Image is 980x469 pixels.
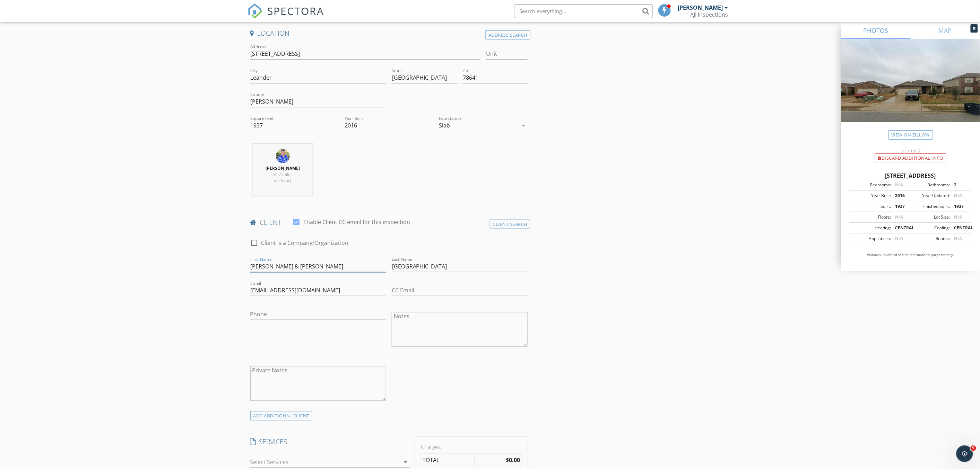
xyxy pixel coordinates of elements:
strong: $0.00 [506,456,520,464]
span: N/A [954,193,962,198]
div: 1937 [891,203,911,210]
div: 2016 [891,193,911,199]
i: arrow_drop_down [519,121,528,130]
div: Appliances: [852,236,891,242]
h4: SERVICES [250,437,410,446]
div: Bathrooms: [911,182,950,188]
span: 39.7 miles [273,171,293,177]
input: Search everything... [514,4,653,18]
img: The Best Home Inspection Software - Spectora [248,3,263,19]
div: Floors: [852,214,891,220]
span: N/A [895,214,903,220]
div: Rooms: [911,236,950,242]
i: arrow_drop_down [401,458,410,466]
a: MAP [911,22,980,39]
label: Client is a Company/Organization [261,239,349,246]
h4: Location [250,29,528,38]
div: AJI Inspections [691,11,728,18]
div: Client Search [490,220,531,229]
div: Finished Sq Ft: [911,203,950,210]
h4: client [250,218,528,227]
div: Cooling: [911,225,950,231]
div: Year Updated: [911,193,950,199]
div: Incorrect? [841,148,980,153]
div: ADD ADDITIONAL client [250,411,313,421]
img: streetview [841,39,980,139]
iframe: Intercom live chat [956,445,973,462]
strong: [PERSON_NAME] [266,165,300,171]
div: 2 [950,182,970,188]
span: (an hour) [275,178,291,184]
span: SPECTORA [268,3,324,18]
a: PHOTOS [841,22,911,39]
div: 1937 [950,203,970,210]
div: Bedrooms: [852,182,891,188]
div: [STREET_ADDRESS] [850,171,972,180]
td: TOTAL [421,454,475,466]
div: CENTRAL [891,225,911,231]
span: 5 [971,445,976,451]
p: All data is unverified and for informational purposes only. [850,253,972,257]
div: Lot Size: [911,214,950,220]
label: Enable Client CC email for this inspection [304,219,410,225]
span: N/A [895,182,903,188]
a: SPECTORA [248,9,324,24]
div: Discard Additional info [875,153,946,163]
a: View on Zillow [888,130,933,140]
div: CENTRAL [950,225,970,231]
div: Charges [421,443,522,451]
div: Year Built: [852,193,891,199]
span: N/A [954,214,962,220]
div: Slab [439,122,450,129]
div: Sq Ft: [852,203,891,210]
div: Heating: [852,225,891,231]
div: Address Search [485,30,530,40]
img: brian_spectora_pic.jpg [276,149,290,163]
span: N/A [895,236,903,241]
div: [PERSON_NAME] [678,4,723,11]
span: N/A [954,236,962,241]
